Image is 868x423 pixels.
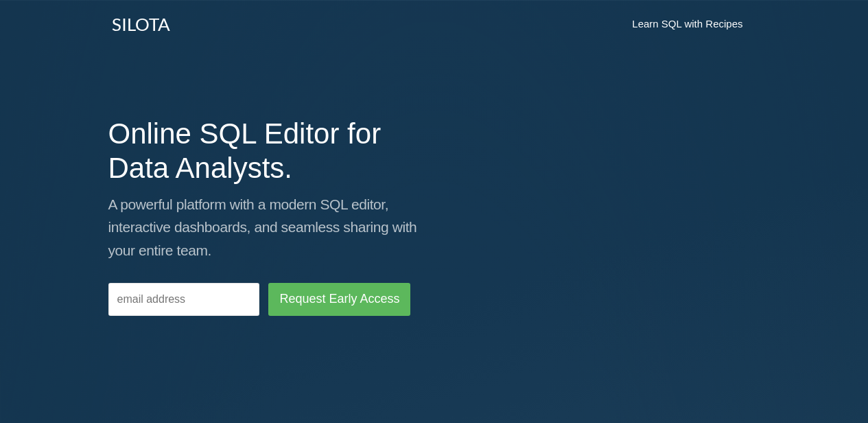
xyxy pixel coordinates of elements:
[108,283,259,317] input: email address
[108,117,424,186] h1: Online SQL Editor for Data Analysts.
[268,283,410,316] input: Request Early Access
[618,7,756,41] a: Learn SQL with Recipes
[102,7,180,41] a: SILOTA
[108,193,424,262] p: A powerful platform with a modern SQL editor, interactive dashboards, and seamless sharing with y...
